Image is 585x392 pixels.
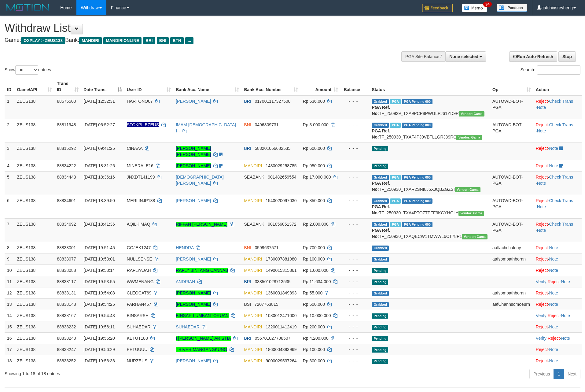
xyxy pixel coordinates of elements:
span: Rp 11.634.000 [303,279,331,284]
span: Copy 1360031849893 to clipboard [266,290,296,295]
a: RAFLY BINTANG CANNAB [176,268,228,273]
span: PGA Pending [402,222,432,227]
span: WWMENANG [127,279,154,284]
span: Grabbed [372,291,389,296]
td: 12 [5,287,15,298]
td: 2 [5,119,15,142]
div: - - - [343,145,367,151]
span: 88811948 [57,122,76,127]
a: Reject [536,99,548,104]
a: Note [537,128,546,133]
span: [DATE] 06:52:27 [83,122,115,127]
span: MANDIRI [244,198,262,203]
span: Rp 3.000.000 [303,122,329,127]
td: AUTOWD-BOT-PGA [490,95,533,119]
span: Copy 0599637571 to clipboard [255,245,278,250]
th: Op: activate to sort column ascending [490,78,533,95]
td: ZEUS138 [15,171,55,195]
span: 88834222 [57,163,76,168]
td: AUTOWD-BOT-PGA [490,119,533,142]
td: ZEUS138 [15,276,55,287]
span: [DATE] 18:31:26 [83,163,115,168]
span: [DATE] 12:32:31 [83,99,115,104]
td: aaflachchaleuy [490,242,533,253]
a: Note [549,324,558,329]
span: [DATE] 19:53:01 [83,257,115,261]
div: - - - [343,312,367,319]
a: Reject [536,324,548,329]
span: BNI [244,245,251,250]
td: 8 [5,242,15,253]
a: Note [561,313,570,318]
label: Show entries [5,65,51,75]
a: Reject [536,198,548,203]
span: HARTONO07 [127,99,153,104]
a: Note [549,163,558,168]
span: Grabbed [372,99,389,104]
a: Reject [536,302,548,307]
select: Showentries [15,65,38,75]
a: Check Trans [549,198,573,203]
span: Copy 1730007881080 to clipboard [266,257,296,261]
span: Copy 1080012471000 to clipboard [266,313,296,318]
span: Copy 0496809731 to clipboard [255,122,278,127]
span: MANDIRI [244,268,262,273]
span: Rp 1.000.000 [303,268,329,273]
div: - - - [343,267,367,273]
span: BTN [170,37,184,44]
span: MANDIRI [79,37,102,44]
img: Button%20Memo.svg [462,4,487,12]
td: ZEUS138 [15,321,55,332]
span: Pending [372,279,388,285]
a: [PERSON_NAME] [PERSON_NAME] [176,146,211,157]
span: Rp 17.000.000 [303,175,331,179]
td: ZEUS138 [15,253,55,264]
th: Balance [340,78,369,95]
span: 88834443 [57,175,76,179]
span: Pending [372,268,388,273]
a: Note [549,347,558,352]
b: PGA Ref. No: [372,105,390,116]
td: · [533,287,582,298]
span: BRI [244,279,251,284]
a: Note [549,146,558,151]
td: AUTOWD-BOT-PGA [490,218,533,242]
div: - - - [343,290,367,296]
span: Copy 1490015315361 to clipboard [266,268,296,273]
td: 9 [5,253,15,264]
img: panduan.png [497,4,527,12]
td: · · [533,195,582,218]
span: [DATE] 18:36:16 [83,175,115,179]
a: 1 [554,369,564,379]
a: Reject [536,347,548,352]
td: AUTOWD-BOT-PGA [490,171,533,195]
td: · · [533,171,582,195]
h1: Withdraw List [5,22,384,34]
b: PGA Ref. No: [372,128,390,139]
span: Rp 600.000 [303,146,325,151]
a: Reject [548,313,560,318]
th: Amount: activate to sort column ascending [300,78,341,95]
span: Rp 200.000 [303,324,325,329]
th: Status [369,78,490,95]
a: Run Auto-Refresh [509,51,557,62]
span: PGA Pending [402,123,432,128]
span: Copy 017001117327500 to clipboard [255,99,290,104]
span: [DATE] 09:41:25 [83,146,115,151]
input: Search: [537,65,580,75]
span: BNI [157,37,169,44]
span: Rp 850.000 [303,198,325,203]
td: · [533,142,582,160]
td: · · [533,218,582,242]
span: [DATE] 18:41:36 [83,222,115,227]
span: Vendor URL: https://trx31.1velocity.biz [462,234,487,239]
td: 11 [5,276,15,287]
a: [PERSON_NAME] [176,99,211,104]
label: Search: [521,65,580,75]
span: BINSARSH [127,313,149,318]
th: Bank Acc. Name: activate to sort column ascending [173,78,241,95]
span: Rp 100.000 [303,257,325,261]
a: I [PERSON_NAME] ARISTIA [176,336,231,341]
span: PGA Pending [402,99,432,104]
span: MANDIRIONLINE [103,37,142,44]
